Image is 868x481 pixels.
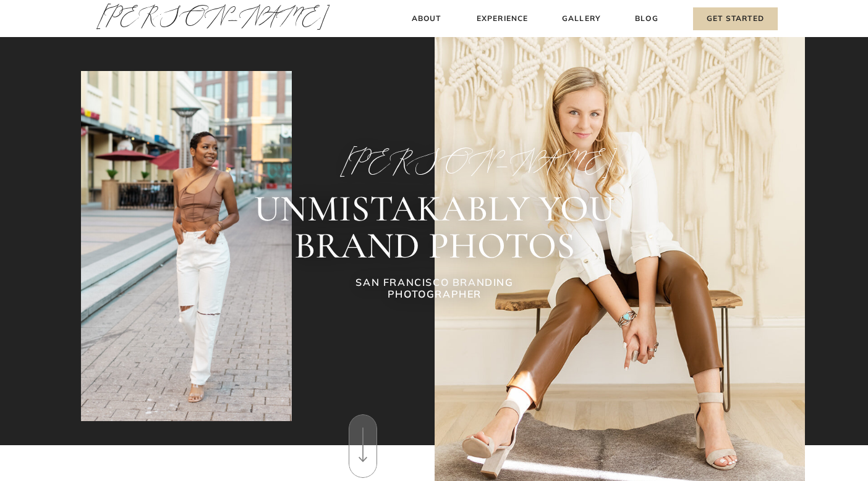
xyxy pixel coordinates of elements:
a: Experience [475,12,530,25]
a: Blog [632,12,661,25]
h2: UNMISTAKABLY YOU BRAND PHOTOS [172,190,697,264]
a: About [408,12,445,25]
a: Gallery [561,12,602,25]
h2: [PERSON_NAME] [340,147,529,175]
a: Get Started [693,7,778,30]
h1: SAN FRANCISCO BRANDING PHOTOGRAPHER [321,277,548,304]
